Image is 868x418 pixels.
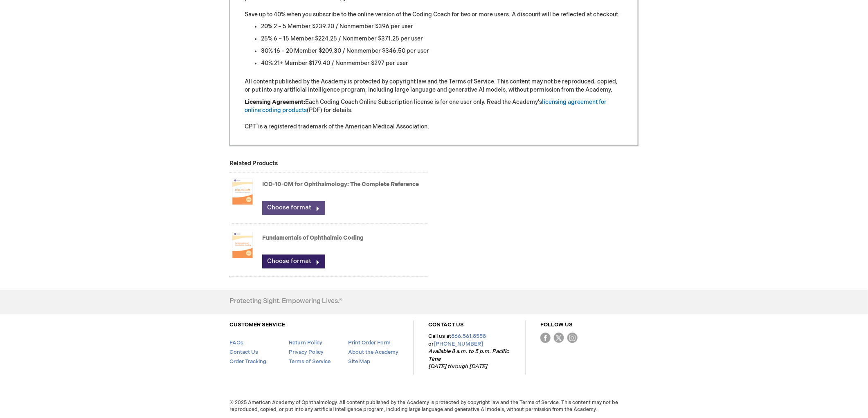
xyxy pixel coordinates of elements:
li: 25% 6 – 15 Member $224.25 / Nonmember $371.25 per user [261,35,623,43]
img: instagram [567,333,578,343]
img: ICD-10-CM for Ophthalmology: The Complete Reference [229,175,256,208]
li: 20% 2 – 5 Member $239.20 / Nonmember $396 per user [261,23,623,31]
h4: Protecting Sight. Empowering Lives.® [229,298,342,306]
img: Fundamentals of Ophthalmic Coding [229,229,256,262]
a: Privacy Policy [289,349,324,356]
a: [PHONE_NUMBER] [434,341,483,348]
a: FAQs [229,340,243,346]
a: Return Policy [289,340,322,346]
li: 30% 16 – 20 Member $209.30 / Nonmember $346.50 per user [261,47,623,56]
strong: Licensing Agreement: [245,99,305,106]
a: FOLLOW US [540,322,573,328]
a: Terms of Service [289,359,331,365]
a: CONTACT US [428,322,464,328]
a: Order Tracking [229,359,266,365]
a: Contact Us [229,349,258,356]
a: Print Order Form [348,340,391,346]
em: Available 8 a.m. to 5 p.m. Pacific Time [DATE] through [DATE] [428,348,509,370]
a: Fundamentals of Ophthalmic Coding [262,235,364,242]
a: CUSTOMER SERVICE [229,322,285,328]
p: All content published by the Academy is protected by copyright law and the Terms of Service. This... [245,78,623,94]
a: Site Map [348,359,370,365]
sup: ® [256,123,258,128]
img: Twitter [554,333,564,343]
strong: Related Products [229,160,278,167]
span: © 2025 American Academy of Ophthalmology. All content published by the Academy is protected by co... [223,400,645,414]
li: 40% 21+ Member $179.40 / Nonmember $297 per user [261,60,623,68]
img: Facebook [540,333,551,343]
a: Choose format [262,255,325,269]
p: Each Coding Coach Online Subscription license is for one user only. Read the Academy's (PDF) for ... [245,99,623,131]
p: Call us at or [428,333,511,371]
a: ICD-10-CM for Ophthalmology: The Complete Reference [262,181,419,188]
a: Choose format [262,201,325,215]
a: About the Academy [348,349,398,356]
a: 866.561.8558 [451,333,486,340]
